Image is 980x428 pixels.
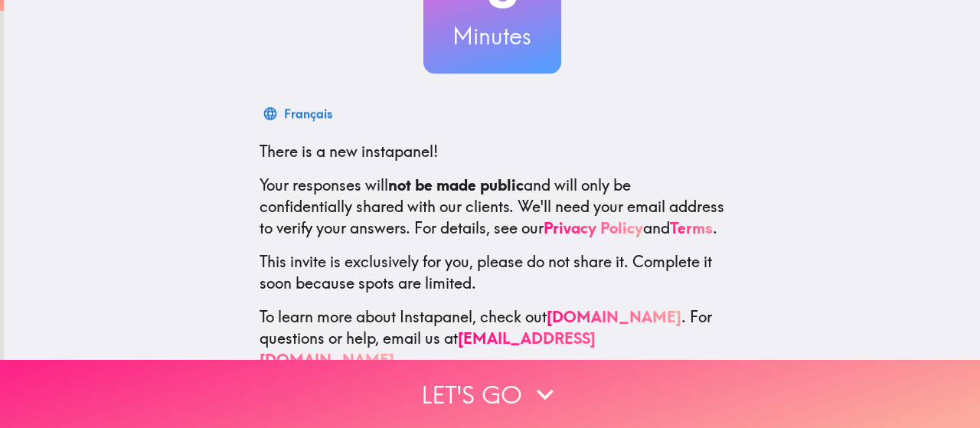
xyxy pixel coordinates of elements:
b: not be made public [388,175,524,194]
button: Français [260,98,338,129]
p: This invite is exclusively for you, please do not share it. Complete it soon because spots are li... [260,251,725,294]
span: There is a new instapanel! [260,142,438,161]
h3: Minutes [423,20,561,52]
p: To learn more about Instapanel, check out . For questions or help, email us at . [260,306,725,371]
a: Terms [670,218,713,237]
div: Français [284,103,332,124]
p: Your responses will and will only be confidentially shared with our clients. We'll need your emai... [260,175,725,239]
a: [DOMAIN_NAME] [547,307,681,326]
a: Privacy Policy [544,218,643,237]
